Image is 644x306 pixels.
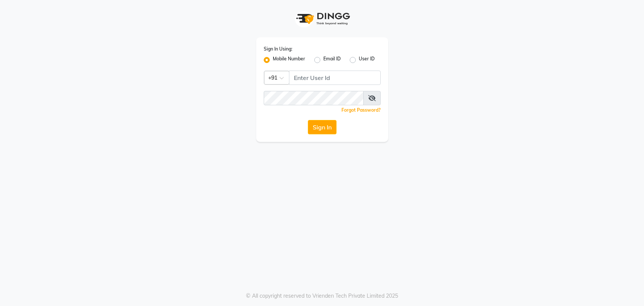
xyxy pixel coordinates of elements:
[273,55,305,65] label: Mobile Number
[359,55,375,65] label: User ID
[292,8,352,30] img: logo1.svg
[289,71,381,85] input: Username
[264,46,292,52] label: Sign In Using:
[264,91,364,105] input: Username
[308,120,337,134] button: Sign In
[341,107,381,113] a: Forgot Password?
[323,55,341,65] label: Email ID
